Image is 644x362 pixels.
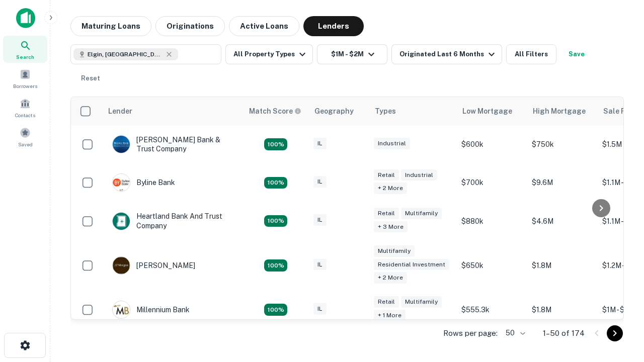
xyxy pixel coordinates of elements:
div: Industrial [374,138,410,149]
a: Contacts [3,94,47,121]
th: Capitalize uses an advanced AI algorithm to match your search with the best lender. The match sco... [243,97,308,125]
div: Retail [374,208,399,219]
div: Industrial [401,169,437,181]
div: Multifamily [401,296,442,308]
div: Matching Properties: 24, hasApolloMatch: undefined [264,259,287,271]
div: Lender [108,105,132,117]
a: Saved [3,123,47,150]
div: Heartland Bank And Trust Company [112,212,233,230]
td: $880k [456,202,527,240]
button: All Property Types [225,44,313,64]
div: Matching Properties: 20, hasApolloMatch: undefined [264,215,287,227]
td: $4.6M [527,202,597,240]
h6: Match Score [249,106,299,117]
button: Go to next page [607,325,623,341]
td: $650k [456,240,527,291]
div: High Mortgage [533,105,586,117]
div: IL [313,259,327,270]
div: IL [313,138,327,149]
td: $1.8M [527,240,597,291]
th: Low Mortgage [456,97,527,125]
div: Millennium Bank [112,301,190,319]
div: Types [375,105,396,117]
div: Matching Properties: 16, hasApolloMatch: undefined [264,304,287,316]
div: Geography [314,105,354,117]
img: picture [113,136,130,153]
img: picture [113,213,130,230]
img: capitalize-icon.png [16,8,35,28]
div: IL [313,176,327,188]
span: Contacts [15,111,35,119]
button: Originated Last 6 Months [391,44,502,64]
div: Residential Investment [374,259,449,270]
div: [PERSON_NAME] Bank & Trust Company [112,135,233,153]
div: [PERSON_NAME] [112,256,195,275]
p: Rows per page: [443,327,498,339]
th: Geography [308,97,369,125]
span: Borrowers [13,82,37,90]
a: Borrowers [3,65,47,92]
span: Saved [18,140,33,148]
th: High Mortgage [527,97,597,125]
div: IL [313,214,327,226]
a: Search [3,36,47,63]
td: $600k [456,125,527,163]
button: $1M - $2M [317,44,387,64]
button: Active Loans [229,16,299,36]
div: + 3 more [374,221,408,233]
td: $555.3k [456,291,527,329]
div: 50 [502,326,527,340]
button: Save your search to get updates of matches that match your search criteria. [560,44,593,64]
button: Maturing Loans [70,16,151,36]
td: $750k [527,125,597,163]
button: Lenders [303,16,364,36]
div: Matching Properties: 28, hasApolloMatch: undefined [264,138,287,150]
iframe: Chat Widget [594,249,644,298]
div: Originated Last 6 Months [399,48,498,60]
div: Byline Bank [112,173,175,192]
div: Matching Properties: 18, hasApolloMatch: undefined [264,177,287,189]
th: Lender [102,97,243,125]
div: Multifamily [401,208,442,219]
div: Capitalize uses an advanced AI algorithm to match your search with the best lender. The match sco... [249,106,301,117]
button: Originations [155,16,225,36]
td: $700k [456,163,527,202]
div: Multifamily [374,245,415,257]
span: Search [16,53,34,61]
button: All Filters [506,44,556,64]
img: picture [113,257,130,274]
p: 1–50 of 174 [543,327,585,339]
button: Reset [74,68,107,88]
div: Retail [374,169,399,181]
td: $9.6M [527,163,597,202]
div: + 1 more [374,310,406,321]
span: Elgin, [GEOGRAPHIC_DATA], [GEOGRAPHIC_DATA] [88,50,163,59]
div: Low Mortgage [462,105,512,117]
td: $1.8M [527,291,597,329]
div: Retail [374,296,399,308]
div: + 2 more [374,272,407,284]
div: + 2 more [374,183,407,194]
img: picture [113,174,130,191]
img: picture [113,301,130,318]
th: Types [369,97,456,125]
div: IL [313,303,327,315]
